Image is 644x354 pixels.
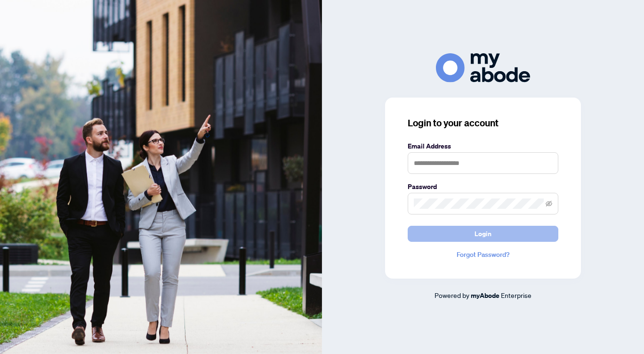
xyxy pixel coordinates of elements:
[408,116,558,130] h3: Login to your account
[501,291,531,299] span: Enterprise
[436,53,530,82] img: ma-logo
[408,141,558,151] label: Email Address
[471,290,499,301] a: myAbode
[408,226,558,242] button: Login
[475,226,491,241] span: Login
[435,291,469,299] span: Powered by
[408,249,558,260] a: Forgot Password?
[408,181,558,192] label: Password
[546,200,552,207] span: eye-invisible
